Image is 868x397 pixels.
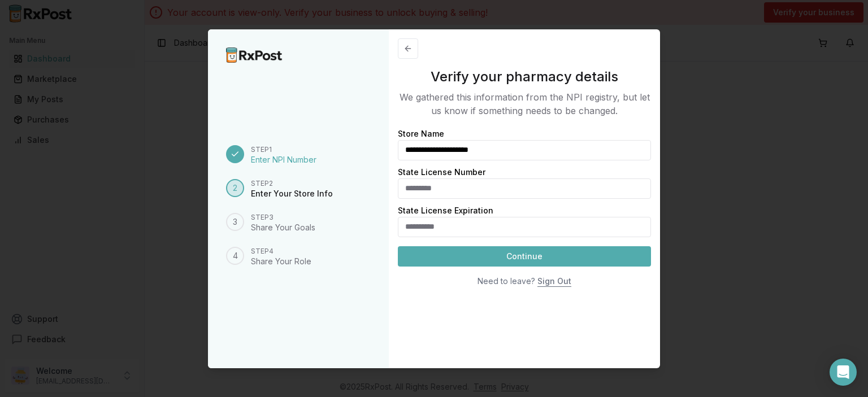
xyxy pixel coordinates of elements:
[398,90,651,117] p: We gathered this information from the NPI registry, but let us know if something needs to be chan...
[251,256,311,267] div: Share Your Role
[251,154,316,165] div: Enter NPI Number
[251,188,333,199] div: Enter Your Store Info
[251,145,316,154] div: Step 1
[478,276,535,287] div: Need to leave?
[233,182,237,194] span: 2
[251,247,311,256] div: Step 4
[226,47,283,63] img: RxPost Logo
[398,246,651,267] button: Continue
[537,271,571,291] button: Sign Out
[398,68,651,86] h3: Verify your pharmacy details
[398,206,493,215] label: State License Expiration
[251,222,315,233] div: Share Your Goals
[233,216,237,228] span: 3
[233,250,238,261] span: 4
[398,167,485,177] label: State License Number
[251,213,315,222] div: Step 3
[398,129,444,138] label: Store Name
[251,179,333,188] div: Step 2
